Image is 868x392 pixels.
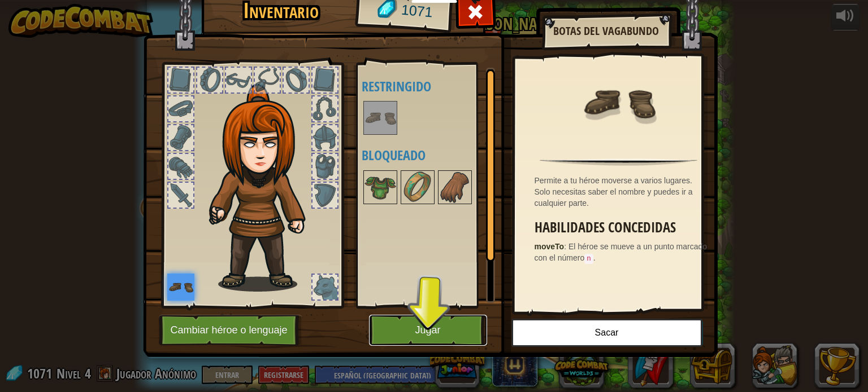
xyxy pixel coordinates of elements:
h4: Restringido [362,79,504,94]
button: Jugar [369,315,487,346]
img: portrait.png [167,274,194,301]
img: portrait.png [582,66,656,139]
img: portrait.png [402,171,433,203]
code: n [584,254,593,264]
strong: moveTo [535,242,565,251]
span: El héroe se mueve a un punto marcado con el número . [535,242,708,262]
h4: Bloqueado [362,148,504,162]
button: Sacar [511,319,702,347]
div: Permite a tu héroe moverse a varios lugares. Solo necesitas saber el nombre y puedes ir a cualqui... [535,175,709,209]
img: portrait.png [364,171,396,203]
img: hair_f2.png [204,84,325,292]
img: hr.png [540,158,697,166]
h2: Botas del Vagabundo [553,25,659,37]
h3: Habilidades concedidas [535,220,709,235]
img: portrait.png [364,102,396,134]
img: portrait.png [439,171,471,203]
button: Cambiar héroe o lenguaje [159,315,302,346]
span: : [564,242,568,251]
